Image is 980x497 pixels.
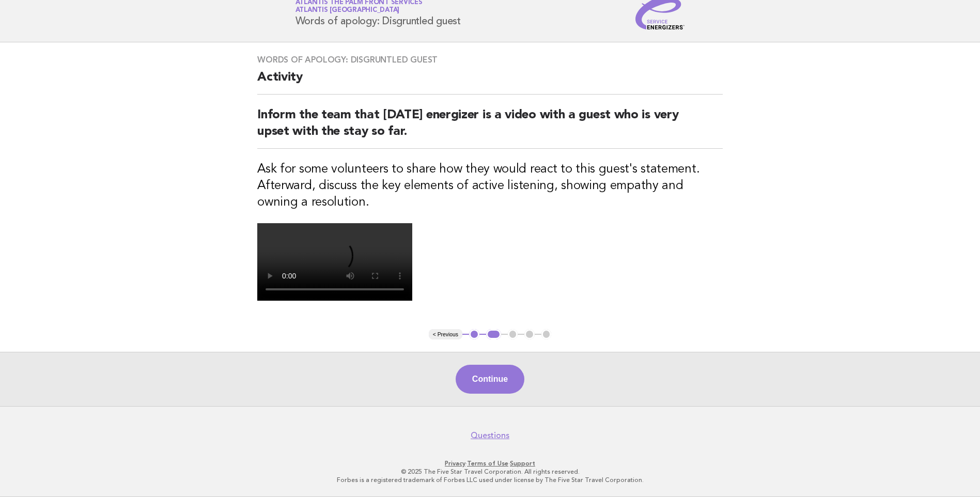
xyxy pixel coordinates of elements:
[429,329,462,339] button: < Previous
[510,460,535,467] a: Support
[174,459,806,468] p: · ·
[486,329,501,339] button: 2
[257,55,723,65] h3: Words of apology: Disgruntled guest
[257,107,723,149] h2: Inform the team that [DATE] energizer is a video with a guest who is very upset with the stay so ...
[469,329,479,339] button: 1
[257,161,723,211] h3: Ask for some volunteers to share how they would react to this guest's statement. Afterward, discu...
[295,7,400,14] span: Atlantis [GEOGRAPHIC_DATA]
[467,460,508,467] a: Terms of Use
[174,476,806,484] p: Forbes is a registered trademark of Forbes LLC used under license by The Five Star Travel Corpora...
[174,468,806,476] p: © 2025 The Five Star Travel Corporation. All rights reserved.
[456,365,524,394] button: Continue
[257,69,723,95] h2: Activity
[445,460,465,467] a: Privacy
[471,430,509,441] a: Questions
